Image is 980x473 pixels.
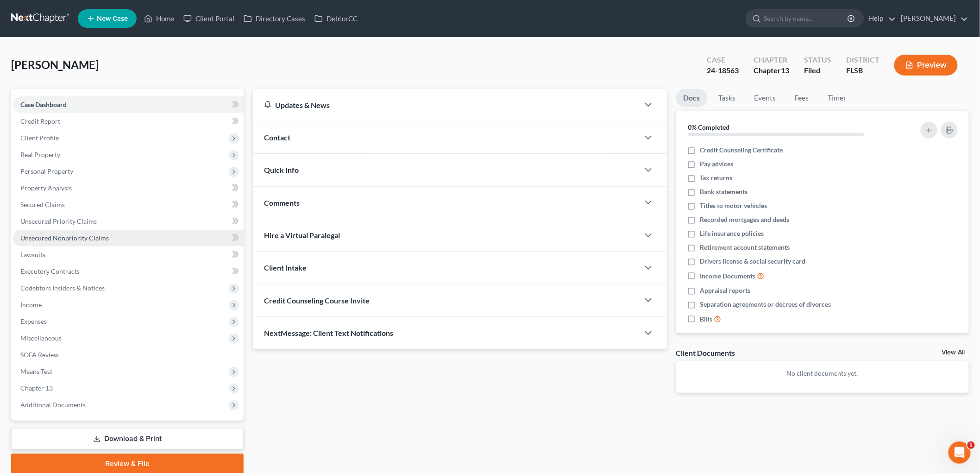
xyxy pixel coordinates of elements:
[711,89,743,107] a: Tasks
[700,159,734,169] span: Pay advices
[700,187,748,196] span: Bank statements
[676,89,708,107] a: Docs
[700,257,806,266] span: Drivers license & social security card
[700,215,790,224] span: Recorded mortgages and deeds
[20,251,45,259] span: Lawsuits
[20,167,73,175] span: Personal Property
[239,10,310,27] a: Directory Cases
[942,349,965,356] a: View All
[11,428,244,450] a: Download & Print
[20,301,42,309] span: Income
[846,55,879,65] div: District
[13,113,244,130] a: Credit Report
[20,151,60,158] span: Real Property
[310,10,362,27] a: DebtorCC
[13,246,244,263] a: Lawsuits
[804,65,831,76] div: Filed
[20,284,105,292] span: Codebtors Insiders & Notices
[764,10,849,27] input: Search by name...
[20,334,62,342] span: Miscellaneous
[20,217,97,225] span: Unsecured Priority Claims
[13,347,244,363] a: SOFA Review
[707,55,739,65] div: Case
[707,65,739,76] div: 24-18563
[20,117,60,125] span: Credit Report
[179,10,239,27] a: Client Portal
[700,145,783,155] span: Credit Counseling Certificate
[967,441,975,449] span: 1
[20,101,67,108] span: Case Dashboard
[264,296,370,305] span: Credit Counseling Course Invite
[20,317,47,325] span: Expenses
[781,66,789,75] span: 13
[20,267,80,275] span: Executory Contracts
[264,100,628,110] div: Updates & News
[754,65,789,76] div: Chapter
[139,10,179,27] a: Home
[264,165,299,174] span: Quick Info
[264,133,290,142] span: Contact
[13,263,244,280] a: Executory Contracts
[264,263,307,272] span: Client Intake
[11,58,99,71] span: [PERSON_NAME]
[688,123,730,131] strong: 0% Completed
[13,230,244,246] a: Unsecured Nonpriority Claims
[97,15,128,22] span: New Case
[20,401,86,409] span: Additional Documents
[865,10,896,27] a: Help
[894,55,958,76] button: Preview
[747,89,784,107] a: Events
[700,201,767,210] span: Titles to motor vehicles
[897,10,968,27] a: [PERSON_NAME]
[13,213,244,230] a: Unsecured Priority Claims
[684,369,962,378] p: No client documents yet.
[700,271,756,281] span: Income Documents
[13,96,244,113] a: Case Dashboard
[20,184,72,192] span: Property Analysis
[20,134,59,142] span: Client Profile
[700,315,713,324] span: Bills
[20,234,109,242] span: Unsecured Nonpriority Claims
[821,89,854,107] a: Timer
[700,173,733,183] span: Tax returns
[700,243,790,252] span: Retirement account statements
[20,201,65,208] span: Secured Claims
[700,300,831,309] span: Separation agreements or decrees of divorces
[13,180,244,196] a: Property Analysis
[264,231,340,240] span: Hire a Virtual Paralegal
[949,441,971,464] iframe: Intercom live chat
[804,55,831,65] div: Status
[676,348,735,358] div: Client Documents
[700,286,751,295] span: Appraisal reports
[754,55,789,65] div: Chapter
[13,196,244,213] a: Secured Claims
[264,198,300,207] span: Comments
[20,367,52,375] span: Means Test
[20,384,53,392] span: Chapter 13
[787,89,817,107] a: Fees
[264,328,393,337] span: NextMessage: Client Text Notifications
[700,229,764,238] span: Life insurance policies
[846,65,879,76] div: FLSB
[20,351,59,359] span: SOFA Review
